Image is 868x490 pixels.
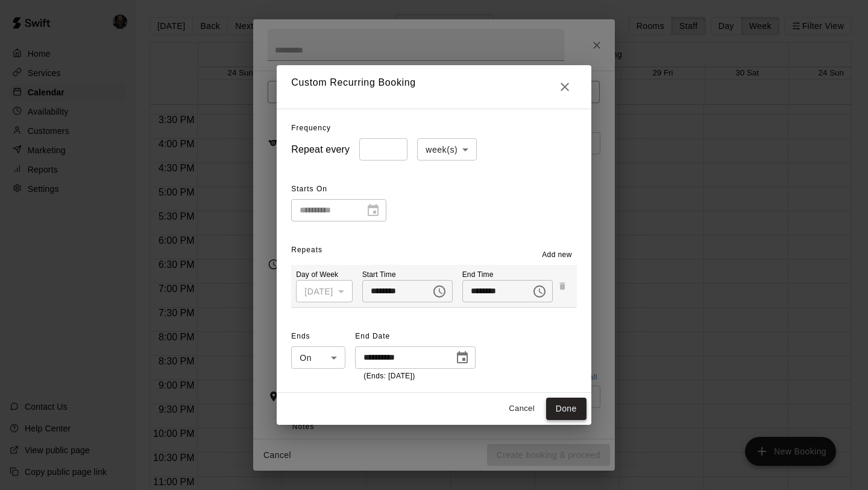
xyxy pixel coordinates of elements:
button: Cancel [503,399,541,418]
button: Choose time, selected time is 7:30 PM [527,279,552,304]
h6: Repeat every [291,141,350,158]
button: Close [553,75,577,99]
button: Done [546,398,587,420]
span: Repeats [291,246,322,254]
button: Choose time, selected time is 7:00 PM [427,279,451,304]
div: On [291,346,345,369]
span: Ends [291,327,345,346]
button: Choose date, selected date is Dec 16, 2025 [450,346,474,370]
p: (Ends: [DATE]) [363,371,467,383]
p: End Time [462,270,553,280]
p: Day of Week [296,270,352,280]
span: Frequency [291,124,331,132]
div: week(s) [417,138,477,161]
span: Starts On [291,180,386,199]
div: [DATE] [296,280,352,302]
p: Start Time [362,270,453,280]
h2: Custom Recurring Booking [277,65,591,109]
span: End Date [355,327,476,346]
span: Add new [542,249,572,261]
button: Add new [537,246,577,265]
